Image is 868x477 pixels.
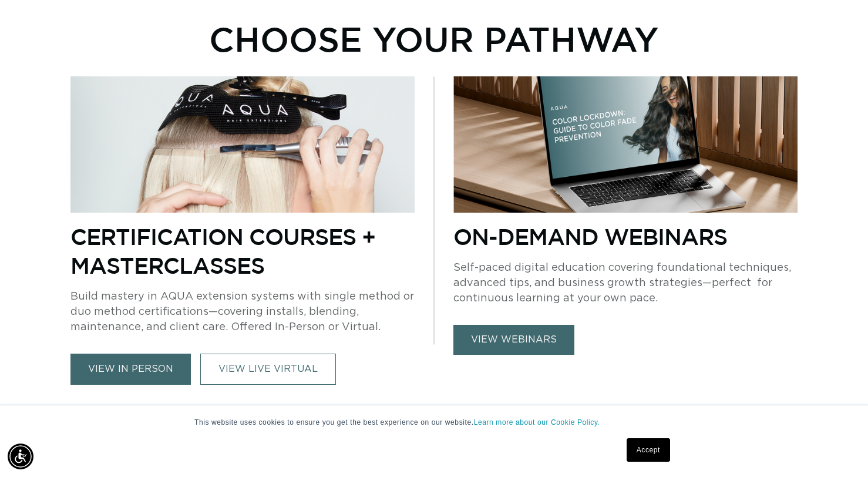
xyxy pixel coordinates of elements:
[70,354,191,385] a: view in person
[627,438,670,462] a: Accept
[453,325,574,355] a: view webinars
[200,354,336,385] a: VIEW LIVE VIRTUAL
[70,289,415,335] p: Build mastery in AQUA extension systems with single method or duo method certifications—covering ...
[453,222,798,251] p: On-Demand Webinars
[8,444,33,469] div: Accessibility Menu
[70,222,415,280] p: Certification Courses + Masterclasses
[809,421,868,477] iframe: Chat Widget
[453,260,798,306] p: Self-paced digital education covering foundational techniques, advanced tips, and business growth...
[474,418,600,426] a: Learn more about our Cookie Policy.
[209,19,659,59] p: Choose Your Pathway
[194,417,674,428] p: This website uses cookies to ensure you get the best experience on our website.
